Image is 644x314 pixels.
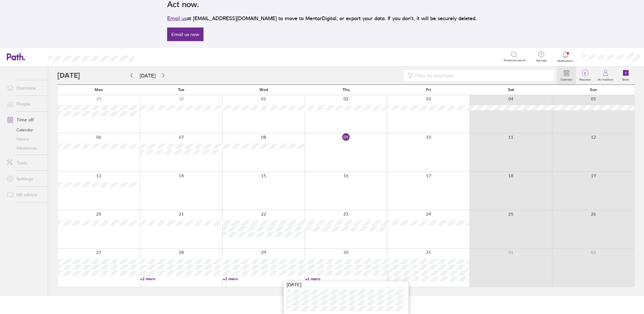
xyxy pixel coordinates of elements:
span: Fri [426,87,431,92]
a: Email us now [167,28,204,41]
a: Allowances [2,144,48,153]
a: HR advice [2,189,48,200]
a: Calendar [2,125,48,134]
div: [DATE] [284,281,408,288]
a: Time off [2,114,48,125]
input: Filter by employee [413,70,550,81]
span: Employee search [504,59,526,62]
a: Settings [2,173,48,184]
span: Get help [532,59,551,62]
a: Calendar [557,66,576,85]
button: [DATE] [135,71,160,80]
span: Mon [95,87,103,92]
a: Email us [167,15,187,21]
label: Requests [576,76,594,81]
a: 0Requests [576,66,594,85]
label: My holidays [594,76,617,81]
a: History [2,134,48,144]
span: Sun [590,87,597,92]
span: Sat [508,87,514,92]
a: My holidays [594,66,617,85]
div: Search [149,54,164,59]
label: Calendar [557,76,576,81]
a: Book [617,66,635,85]
a: Notifications [556,51,575,63]
span: Notifications [556,59,575,63]
a: Tools [2,157,48,168]
a: Overview [2,82,48,94]
a: +2 more [140,276,222,281]
span: 0 [576,71,594,75]
p: at [EMAIL_ADDRESS][DOMAIN_NAME] to move to MentorDigital, or export your data. If you don’t, it w... [167,14,477,22]
a: People [2,98,48,109]
span: Wed [259,87,268,92]
span: Thu [343,87,350,92]
span: Tue [178,87,184,92]
label: Book [619,76,633,81]
a: +1 more [305,276,387,281]
a: +2 more [223,276,305,281]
